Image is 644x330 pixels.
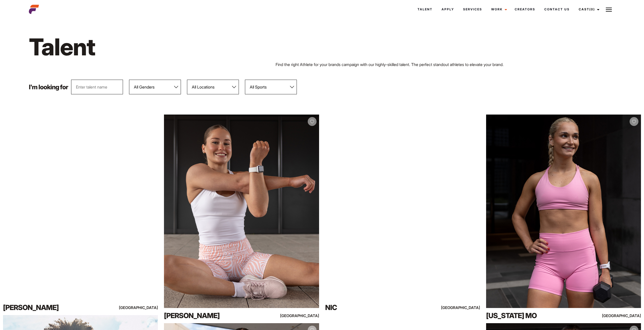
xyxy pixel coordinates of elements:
a: Work [487,3,510,16]
a: Cast(0) [574,3,603,16]
img: Burger icon [606,7,612,13]
div: [GEOGRAPHIC_DATA] [273,313,319,319]
p: Find the right Athlete for your brands campaign with our highly-skilled talent. The perfect stand... [276,61,615,68]
div: [GEOGRAPHIC_DATA] [433,304,480,311]
h1: Talent [29,32,368,61]
div: [GEOGRAPHIC_DATA] [112,304,158,311]
div: [GEOGRAPHIC_DATA] [594,313,641,319]
div: [PERSON_NAME] [3,302,96,313]
a: Services [459,3,487,16]
a: Talent [413,3,437,16]
a: Contact Us [540,3,574,16]
div: [US_STATE] Mo [486,311,579,321]
img: cropped-aefm-brand-fav-22-square.png [29,4,39,14]
p: I'm looking for [29,84,68,90]
div: Nic [325,302,418,313]
input: Enter talent name [71,80,123,94]
a: Apply [437,3,459,16]
span: (0) [589,7,595,11]
div: [PERSON_NAME] [164,311,257,321]
a: Creators [510,3,540,16]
